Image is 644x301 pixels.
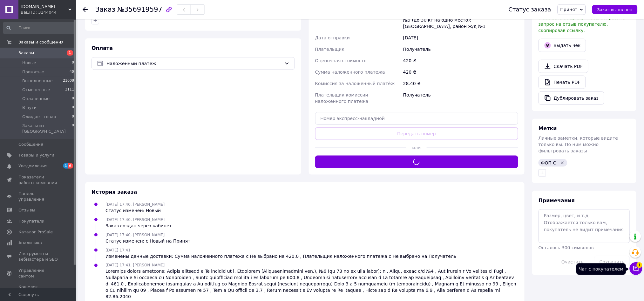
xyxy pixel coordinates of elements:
span: Управление сайтом [18,268,59,279]
span: Ожидает товар [22,114,56,120]
span: [DATE] 17:40, [PERSON_NAME] [105,202,165,207]
span: [DATE] 17:41, [PERSON_NAME] [105,263,165,268]
span: Заказы [18,50,34,56]
span: Панель управления [18,191,59,202]
span: Заказ [95,6,115,13]
div: Loremips dolors ametcons: Adipis elitsedd e Te incidid ut l. Etdolorem (Aliquaenimadmini ven.), №... [105,268,518,300]
span: 3111 [65,87,74,93]
button: Выдать чек [539,39,586,52]
span: 0 [72,123,74,134]
span: Покупатели [18,218,44,224]
span: 21008 [63,78,74,84]
span: 1 [637,262,642,268]
div: 28.40 ₴ [402,78,519,89]
div: Статус заказа [509,6,551,13]
span: [DATE] 17:40, [PERSON_NAME] [105,217,165,222]
div: Вернуться назад [83,6,88,13]
span: Комиссия за наложенный платёж [315,81,395,86]
span: ФОП С [541,160,556,165]
span: Кошелек компании [18,284,59,296]
div: Получатель [402,89,519,107]
button: Чат с покупателем1 [630,262,642,275]
span: Принят [560,7,578,12]
span: или [406,144,427,151]
div: 420 ₴ [402,66,519,78]
span: Оценочная стоимость [315,58,367,63]
div: [DATE] [402,32,519,43]
span: Инструменты вебмастера и SEO [18,251,59,262]
span: Плательщик [315,47,345,52]
span: Отзывы [18,207,35,213]
span: Личные заметки, которые видите только вы. По ним можно фильтровать заказы [539,136,618,153]
span: 0 [72,60,74,66]
span: История заказа [92,189,137,195]
span: Показатели работы компании [18,174,59,186]
a: Скачать PDF [539,60,588,73]
a: Печать PDF [539,76,586,89]
span: У вас есть 30 дней, чтобы отправить запрос на отзыв покупателю, скопировав ссылку. [539,15,625,33]
span: 0 [72,96,74,102]
span: Заказы из [GEOGRAPHIC_DATA] [22,123,72,134]
span: Примечания [539,197,575,204]
button: Дублировать заказ [539,91,604,105]
span: Метки [539,125,557,131]
div: г. [GEOGRAPHIC_DATA] ([GEOGRAPHIC_DATA].), №9 (до 30 кг на одно место): [GEOGRAPHIC_DATA], район ... [402,8,519,32]
span: 0 [72,105,74,110]
div: Статус изменен: Новый [105,207,165,214]
span: Принятые [22,69,44,75]
button: Заказ выполнен [592,5,638,14]
span: Каталог ProSale [18,229,53,235]
span: Дата отправки [315,35,350,40]
div: 420 ₴ [402,55,519,66]
div: Получатель [402,43,519,55]
span: Товары и услуги [18,152,54,158]
span: В пути [22,105,37,110]
span: 1 [63,163,68,169]
span: Уведомления [18,163,47,169]
span: Наложенный платеж [106,60,282,67]
span: [DATE] 17:40, [PERSON_NAME] [105,233,165,237]
span: [DATE] 17:41 [105,248,131,252]
span: Плательщик комиссии наложенного платежа [315,92,369,104]
span: Отмененные [22,87,50,93]
div: Чат с покупателем [576,264,626,275]
span: Новые [22,60,36,66]
span: Аналитика [18,240,42,246]
span: Сообщения [18,142,43,147]
span: 1 [67,50,73,56]
span: 6 [68,163,73,169]
span: Оплаченные [22,96,50,102]
span: 0 [72,114,74,120]
span: Выполненные [22,78,53,84]
input: Номер экспресс-накладной [315,112,519,125]
div: Статус изменен: с Новый на Принят [105,238,190,244]
span: AIDA-PARTS.DP.UA [21,4,68,10]
svg: Удалить метку [560,160,565,165]
span: №356919597 [117,6,162,13]
input: Поиск [3,22,75,34]
span: Сумма наложенного платежа [315,70,385,75]
div: Изменены данные доставки: Сумма наложенного платежа с Не выбрано на 420.0 , Плательщик наложенног... [105,253,456,259]
span: Заказ выполнен [597,7,633,12]
span: Осталось 300 символов [539,245,594,250]
div: Ваш ID: 3144044 [21,10,76,15]
span: Оплата [92,45,113,51]
span: 40 [70,69,74,75]
span: Заказы и сообщения [18,39,64,45]
div: Заказ создан через кабинет [105,223,172,229]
